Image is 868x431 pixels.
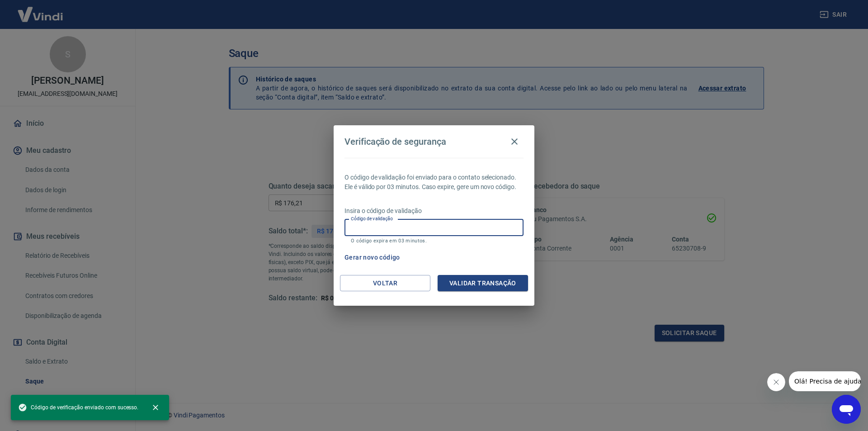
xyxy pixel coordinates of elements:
[341,249,404,266] button: Gerar novo código
[146,398,165,417] button: close
[340,275,430,292] button: Voltar
[789,371,861,391] iframe: Mensagem da empresa
[832,395,861,424] iframe: Botão para abrir a janela de mensagens
[18,403,138,412] span: Código de verificação enviado com sucesso.
[351,215,393,222] label: Código de validação
[767,373,785,391] iframe: Fechar mensagem
[344,173,524,192] p: O código de validação foi enviado para o contato selecionado. Ele é válido por 03 minutos. Caso e...
[351,238,517,244] p: O código expira em 03 minutos.
[438,275,528,292] button: Validar transação
[344,206,524,216] p: Insira o código de validação
[344,136,446,147] h4: Verificação de segurança
[5,6,76,14] span: Olá! Precisa de ajuda?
